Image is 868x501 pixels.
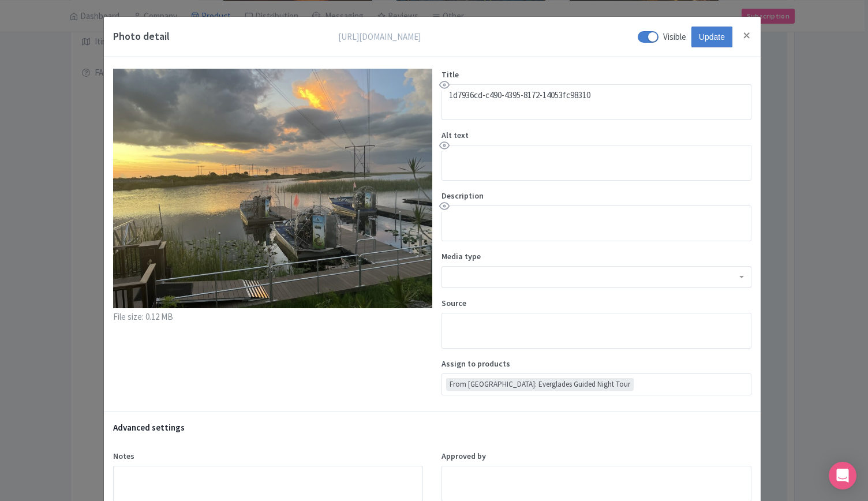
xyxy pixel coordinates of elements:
p: [URL][DOMAIN_NAME] [338,31,448,44]
div: File size: 0.12 MB [113,311,432,324]
span: Alt text [442,130,469,140]
h4: Photo detail [113,28,170,57]
button: Close [742,28,751,43]
textarea: 1d7936cd-c490-4395-8172-14053fc98310 [442,84,751,120]
span: Media type [442,251,481,261]
input: Update [691,26,733,48]
span: Description [442,190,484,201]
span: Assign to products [442,358,510,369]
span: Title [442,69,459,80]
span: Source [442,298,466,308]
span: Notes [113,451,134,461]
div: Visible [663,31,686,44]
p: Advanced settings [113,421,185,435]
img: 1d7936cd-c490-4395-8172-14053fc98310_pprhfu.jpg [113,69,432,308]
div: From [GEOGRAPHIC_DATA]: Everglades Guided Night Tour [446,378,634,391]
span: Approved by [442,451,486,461]
div: Open Intercom Messenger [829,462,856,489]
